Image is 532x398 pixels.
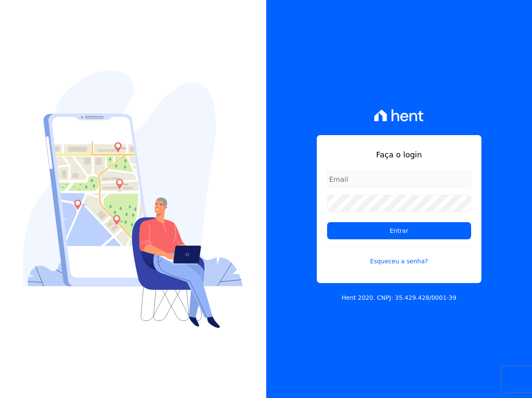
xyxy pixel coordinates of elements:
[327,222,471,239] input: Entrar
[23,70,243,328] img: Login
[327,171,471,188] input: Email
[327,246,471,266] a: Esqueceu a senha?
[342,293,457,302] p: Hent 2020. CNPJ: 35.429.428/0001-39
[327,149,471,160] h1: Faça o login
